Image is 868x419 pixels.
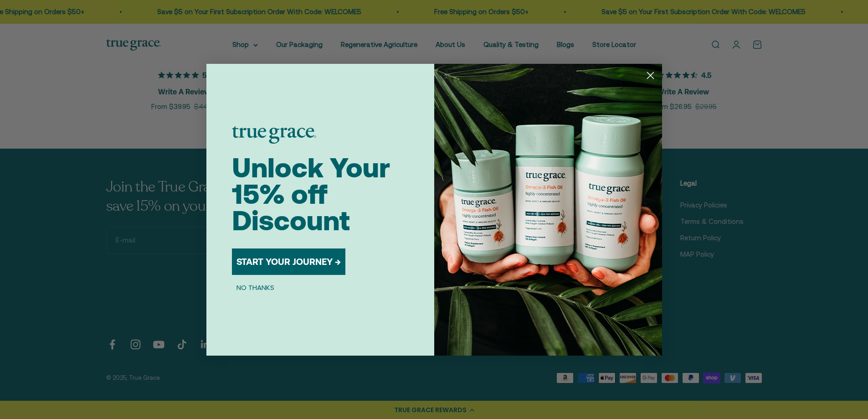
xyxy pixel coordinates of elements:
[232,126,316,144] img: logo placeholder
[232,152,390,236] span: Unlock Your 15% off Discount
[232,282,279,293] button: NO THANKS
[232,248,345,275] button: START YOUR JOURNEY →
[642,67,658,83] button: Close dialog
[434,64,662,356] img: 098727d5-50f8-4f9b-9554-844bb8da1403.jpeg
